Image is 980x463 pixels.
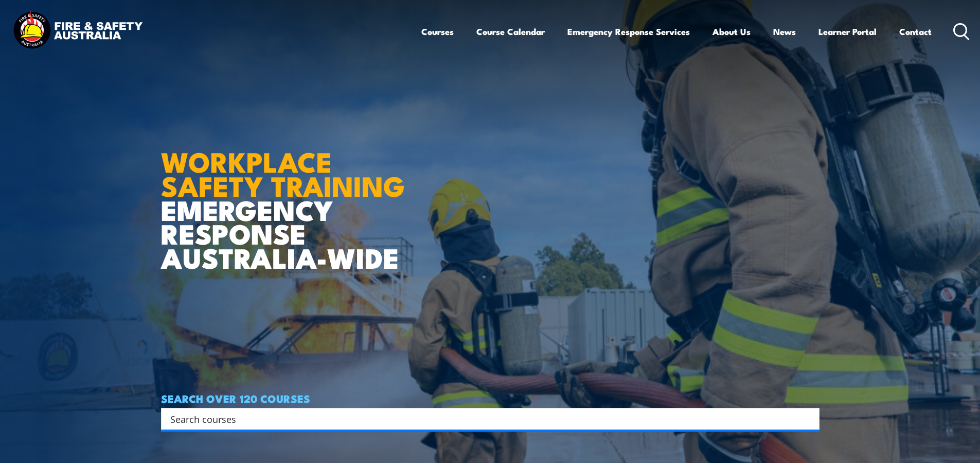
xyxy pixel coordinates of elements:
[818,18,877,45] a: Learner Portal
[172,412,799,426] form: Search form
[161,139,405,206] strong: WORKPLACE SAFETY TRAINING
[161,123,413,269] h1: EMERGENCY RESPONSE AUSTRALIA-WIDE
[567,18,690,45] a: Emergency Response Services
[476,18,545,45] a: Course Calendar
[712,18,751,45] a: About Us
[170,411,797,427] input: Search input
[421,18,454,45] a: Courses
[161,393,819,404] h4: SEARCH OVER 120 COURSES
[899,18,932,45] a: Contact
[773,18,796,45] a: News
[801,412,816,426] button: Search magnifier button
